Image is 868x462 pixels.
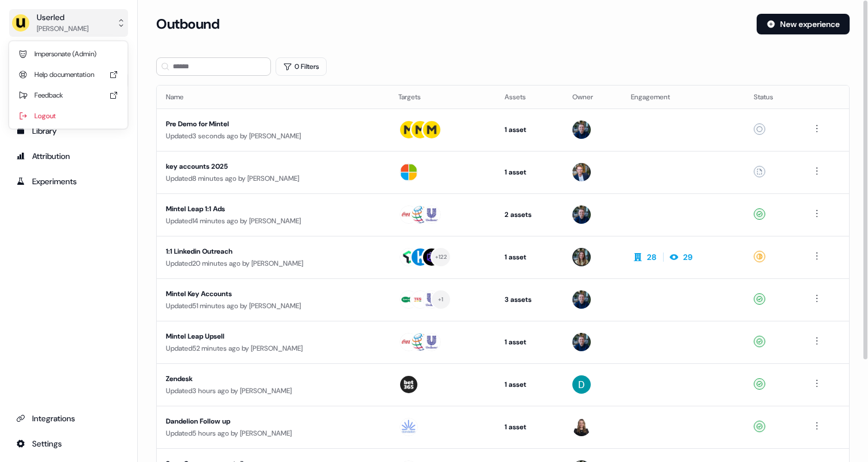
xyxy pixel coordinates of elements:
div: Help documentation [14,64,123,85]
div: Userled[PERSON_NAME] [9,41,127,129]
div: Feedback [14,85,123,106]
button: Userled[PERSON_NAME] [9,9,128,37]
div: [PERSON_NAME] [37,23,88,34]
div: Logout [14,106,123,126]
div: Impersonate (Admin) [14,44,123,64]
div: Userled [37,11,88,23]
